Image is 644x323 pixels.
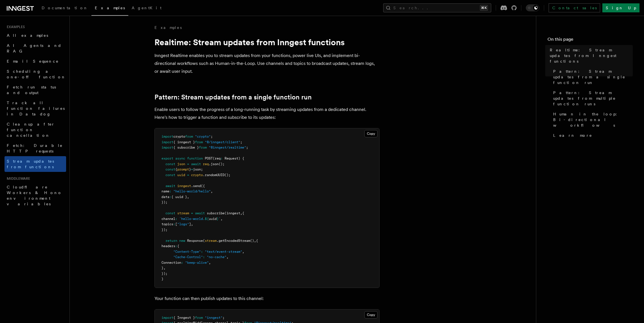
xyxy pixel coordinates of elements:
[161,145,173,149] span: import
[256,239,258,243] span: {
[177,244,179,248] span: {
[169,195,171,199] span: :
[91,2,128,16] a: Examples
[165,162,175,166] span: const
[179,239,185,243] span: new
[209,162,219,166] span: .json
[209,261,211,265] span: ,
[195,316,203,320] span: from
[551,66,633,88] a: Pattern: Stream updates from a single function run
[551,88,633,109] a: Pattern: Stream updates from multiple function runs
[177,222,189,226] span: "logs"
[7,122,55,138] span: Cleanup after function cancellation
[205,250,242,254] span: "text/event-stream"
[189,167,191,171] span: }
[154,37,380,47] h1: Realtime: Stream updates from Inngest functions
[161,261,181,265] span: Connection
[219,217,221,221] span: `
[221,156,223,160] span: :
[205,156,213,160] span: POST
[95,6,125,10] span: Examples
[254,239,256,243] span: ,
[175,217,177,221] span: :
[225,156,238,160] span: Request
[223,316,225,320] span: ;
[242,211,244,215] span: {
[161,277,163,281] span: }
[225,173,230,177] span: ();
[480,5,488,11] kbd: ⌘K
[161,266,163,270] span: }
[7,85,56,95] span: Fetch run status and output
[7,159,54,169] span: Stream updates from functions
[5,182,66,209] a: Cloudflare Workers & Hono environment variables
[171,195,187,199] span: { uuid }
[238,156,244,160] span: ) {
[173,250,201,254] span: "Content-Type"
[217,217,219,221] span: }
[173,145,199,149] span: { subscribe }
[547,45,633,66] a: Realtime: Stream updates from Inngest functions
[201,250,203,254] span: :
[250,239,254,243] span: ()
[553,69,633,85] span: Pattern: Stream updates from a single function run
[163,266,165,270] span: ,
[5,119,66,140] a: Cleanup after function cancellation
[553,111,633,128] span: Human in the loop: Bi-directional workflows
[203,173,225,177] span: .randomUUID
[551,109,633,130] a: Human in the loop: Bi-directional workflows
[161,156,173,160] span: export
[602,3,639,12] a: Sign Up
[154,295,380,302] p: Your function can then publish updates to this channel:
[7,101,65,116] span: Track all function failures in Datadog
[207,255,226,259] span: "no-cache"
[225,211,240,215] span: (inngest
[195,135,211,138] span: "crypto"
[205,140,240,144] span: "@/inngest/client"
[195,211,205,215] span: await
[205,217,209,221] span: ${
[226,255,228,259] span: ,
[165,239,177,243] span: return
[209,145,246,149] span: "@inngest/realtime"
[246,145,248,149] span: ;
[189,222,191,226] span: ]
[185,135,193,138] span: from
[173,222,175,226] span: :
[173,316,195,320] span: { Inngest }
[211,135,213,138] span: ;
[221,217,223,221] span: ,
[5,140,66,156] a: Fetch: Durable HTTP requests
[177,167,189,171] span: prompt
[191,173,203,177] span: crypto
[213,156,221,160] span: (req
[187,239,203,243] span: Response
[191,222,193,226] span: ,
[5,176,30,181] span: Middleware
[526,4,539,11] button: Toggle dark mode
[132,6,161,10] span: AgentKit
[177,184,191,188] span: inngest
[161,217,175,221] span: channel
[195,140,203,144] span: from
[154,25,182,30] a: Examples
[5,25,25,29] span: Examples
[7,43,62,53] span: AI Agents and RAG
[187,156,203,160] span: function
[5,98,66,119] a: Track all function failures in Datadog
[199,145,207,149] span: from
[205,316,223,320] span: "inngest"
[173,140,195,144] span: { inngest }
[550,47,633,64] span: Realtime: Stream updates from Inngest functions
[175,222,177,226] span: [
[240,211,242,215] span: ,
[191,184,201,188] span: .send
[187,173,189,177] span: =
[217,239,250,243] span: .getEncodedStream
[242,250,244,254] span: ,
[551,130,633,140] a: Learn more
[165,211,175,215] span: const
[5,156,66,172] a: Stream updates from functions
[203,255,205,259] span: :
[42,6,88,10] span: Documentation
